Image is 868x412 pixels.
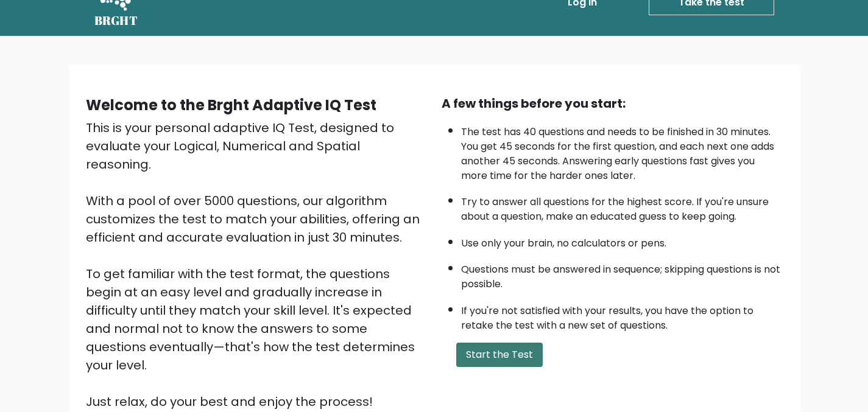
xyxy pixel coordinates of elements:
b: Welcome to the Brght Adaptive IQ Test [86,95,376,115]
div: This is your personal adaptive IQ Test, designed to evaluate your Logical, Numerical and Spatial ... [86,119,427,411]
button: Start the Test [456,343,543,367]
li: The test has 40 questions and needs to be finished in 30 minutes. You get 45 seconds for the firs... [461,119,783,183]
li: Use only your brain, no calculators or pens. [461,230,783,251]
li: If you're not satisfied with your results, you have the option to retake the test with a new set ... [461,298,783,333]
div: A few things before you start: [442,94,783,113]
h5: BRGHT [94,13,138,28]
li: Questions must be answered in sequence; skipping questions is not possible. [461,256,783,292]
li: Try to answer all questions for the highest score. If you're unsure about a question, make an edu... [461,189,783,224]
